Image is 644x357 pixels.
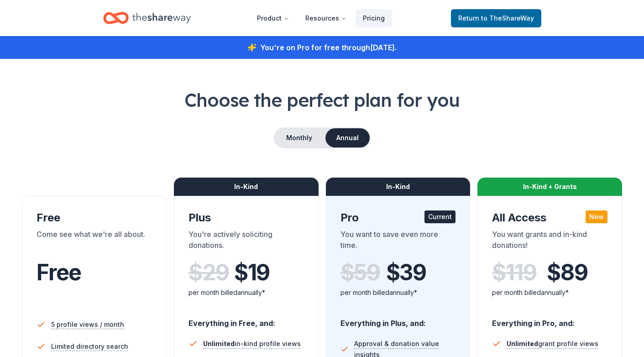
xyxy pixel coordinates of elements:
span: grant profile views [507,340,598,347]
button: Annual [325,128,370,147]
div: In-Kind [174,178,319,196]
div: Free [37,210,152,225]
button: Resources [298,9,354,27]
div: In-Kind [326,178,471,196]
div: Come see what we're all about. [37,229,152,254]
div: per month billed annually* [188,287,304,298]
span: $ 39 [386,260,426,285]
div: Everything in Plus, and: [340,310,456,329]
span: Unlimited [203,340,235,347]
div: Everything in Free, and: [188,310,304,329]
h1: Choose the perfect plan for you [22,87,622,113]
div: Plus [188,210,304,225]
div: per month billed annually* [492,287,607,298]
nav: Main [250,7,392,29]
span: $ 19 [234,260,270,285]
div: Pro [340,210,456,225]
div: per month billed annually* [340,287,456,298]
button: Product [250,9,296,27]
div: All Access [492,210,607,225]
span: Free [37,259,81,286]
a: Pricing [356,9,392,27]
span: 5 profile views / month [51,319,124,330]
div: New [586,210,607,223]
span: Return [458,13,534,24]
div: You're actively soliciting donations. [188,229,304,254]
span: to TheShareWay [481,14,534,22]
a: Returnto TheShareWay [451,9,541,27]
div: In-Kind + Grants [477,178,622,196]
span: Limited directory search [51,341,128,352]
a: Home [103,7,191,29]
div: Everything in Pro, and: [492,310,607,329]
div: Current [424,210,456,223]
button: Monthly [275,128,324,147]
span: Unlimited [507,340,538,347]
div: You want to save even more time. [340,229,456,254]
div: You want grants and in-kind donations! [492,229,607,254]
span: in-kind profile views [203,340,301,347]
span: $ 89 [547,260,587,285]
